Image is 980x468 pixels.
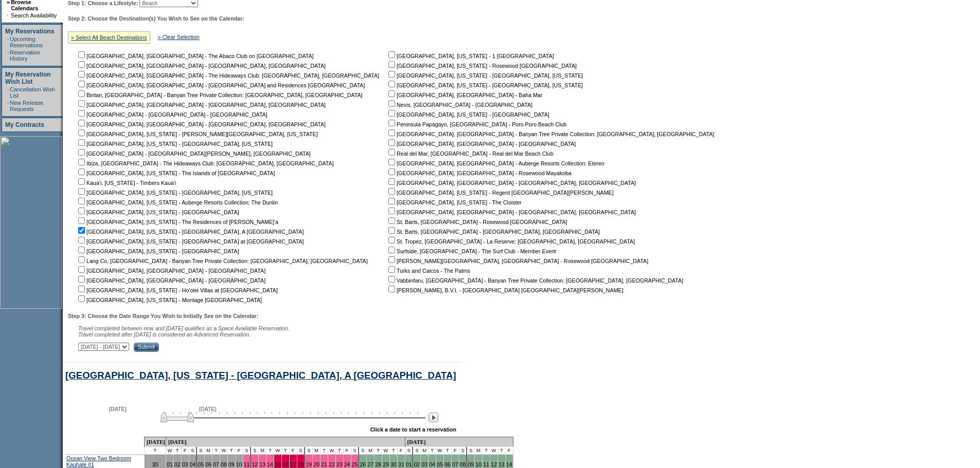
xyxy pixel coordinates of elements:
a: 21 [321,461,327,467]
a: 12 [491,461,497,467]
td: M [367,447,375,455]
a: 05 [437,461,443,467]
a: 01 [167,461,173,467]
td: S [251,447,259,455]
a: 02 [174,461,181,467]
td: T [145,447,166,455]
nobr: Bintan, [GEOGRAPHIC_DATA] - Banyan Tree Private Collection: [GEOGRAPHIC_DATA], [GEOGRAPHIC_DATA] [76,92,363,98]
nobr: [GEOGRAPHIC_DATA], [GEOGRAPHIC_DATA] - [GEOGRAPHIC_DATA], [GEOGRAPHIC_DATA] [76,121,326,127]
b: Step 2: Choose the Destination(s) You Wish to See on the Calendar: [68,15,244,22]
td: F [452,447,459,455]
td: S [305,447,313,455]
nobr: [PERSON_NAME], B.V.I. - [GEOGRAPHIC_DATA] [GEOGRAPHIC_DATA][PERSON_NAME] [386,287,623,293]
td: T [212,447,220,455]
td: T [444,447,452,455]
td: S [297,447,306,455]
a: 08 [460,461,466,467]
nobr: [GEOGRAPHIC_DATA], [US_STATE] - [GEOGRAPHIC_DATA], [US_STATE] [386,72,583,79]
nobr: [GEOGRAPHIC_DATA], [US_STATE] - [GEOGRAPHIC_DATA] [76,209,239,215]
nobr: St. Tropez, [GEOGRAPHIC_DATA] - La Reserve: [GEOGRAPHIC_DATA], [GEOGRAPHIC_DATA] [386,238,635,245]
a: Upcoming Reservations [10,36,43,48]
nobr: [GEOGRAPHIC_DATA], [GEOGRAPHIC_DATA] - [GEOGRAPHIC_DATA] [386,141,576,147]
nobr: [GEOGRAPHIC_DATA], [GEOGRAPHIC_DATA] - [GEOGRAPHIC_DATA] [76,277,265,284]
td: F [344,447,351,455]
td: T [266,447,274,455]
nobr: [PERSON_NAME][GEOGRAPHIC_DATA], [GEOGRAPHIC_DATA] - Rosewood [GEOGRAPHIC_DATA] [386,258,648,264]
td: S [413,447,421,455]
a: Search Availability [11,12,57,18]
nobr: [GEOGRAPHIC_DATA], [US_STATE] - The Islands of [GEOGRAPHIC_DATA] [76,170,275,176]
a: 05 [198,461,204,467]
td: M [313,447,320,455]
a: 31 [398,461,404,467]
nobr: [GEOGRAPHIC_DATA], [US_STATE] - 1 [GEOGRAPHIC_DATA] [386,53,554,59]
span: Travel completed between now and [DATE] qualifies as a Space Available Reservation. [78,325,290,331]
td: W [166,447,174,455]
td: S [243,447,252,455]
td: · [7,36,9,48]
td: · [7,86,9,99]
td: W [436,447,444,455]
td: S [459,447,468,455]
a: 27 [367,461,373,467]
td: · [7,100,9,112]
td: S [197,447,205,455]
nobr: [GEOGRAPHIC_DATA], [US_STATE] - Montage [GEOGRAPHIC_DATA] [76,297,262,303]
td: · [7,12,10,18]
td: W [328,447,336,455]
nobr: [GEOGRAPHIC_DATA], [US_STATE] - The Residences of [PERSON_NAME]'a [76,219,278,225]
a: 30 [390,461,397,467]
a: My Contracts [5,121,44,128]
a: My Reservations [5,28,54,35]
nobr: Travel completed after [DATE] is considered an Advanced Reservation. [78,331,251,338]
td: T [498,447,506,455]
a: 04 [429,461,435,467]
a: 11 [244,461,250,467]
td: S [189,447,198,455]
a: 23 [336,461,343,467]
a: » Clear Selection [158,34,200,40]
nobr: Surfside, [GEOGRAPHIC_DATA] - The Surf Club - Member Event [386,248,556,254]
nobr: [GEOGRAPHIC_DATA], [GEOGRAPHIC_DATA] - Auberge Resorts Collection: Etereo [386,160,604,166]
td: T [429,447,436,455]
td: [DATE] [166,437,405,447]
nobr: [GEOGRAPHIC_DATA], [GEOGRAPHIC_DATA] - Baha Mar [386,92,542,98]
nobr: [GEOGRAPHIC_DATA], [US_STATE] - Auberge Resorts Collection: The Dunlin [76,199,278,205]
img: Next [429,413,438,422]
td: T [282,447,290,455]
td: T [390,447,398,455]
a: 11 [483,461,489,467]
td: [DATE] [145,437,166,447]
a: 17 [290,461,296,467]
td: W [382,447,390,455]
nobr: [GEOGRAPHIC_DATA], [US_STATE] - [GEOGRAPHIC_DATA], [US_STATE] [76,190,273,196]
a: 04 [190,461,196,467]
a: 01 [406,461,412,467]
b: Step 3: Choose the Date Range You Wish to Initially See on the Calendar: [68,313,258,319]
nobr: [GEOGRAPHIC_DATA], [US_STATE] - The Cloister [386,199,522,205]
td: S [359,447,367,455]
td: T [320,447,328,455]
nobr: [GEOGRAPHIC_DATA] - [GEOGRAPHIC_DATA][PERSON_NAME], [GEOGRAPHIC_DATA] [76,151,311,157]
a: New Release Requests [10,100,43,112]
nobr: [GEOGRAPHIC_DATA], [GEOGRAPHIC_DATA] - [GEOGRAPHIC_DATA], [GEOGRAPHIC_DATA] [76,102,326,108]
a: » Select All Beach Destinations [71,34,147,41]
td: S [351,447,360,455]
nobr: St. Barts, [GEOGRAPHIC_DATA] - Rosewood [GEOGRAPHIC_DATA] [386,219,567,225]
nobr: [GEOGRAPHIC_DATA], [GEOGRAPHIC_DATA] - [GEOGRAPHIC_DATA], [GEOGRAPHIC_DATA] [386,180,636,186]
nobr: [GEOGRAPHIC_DATA], [GEOGRAPHIC_DATA] - [GEOGRAPHIC_DATA], [GEOGRAPHIC_DATA] [76,63,326,69]
td: M [205,447,212,455]
a: 14 [506,461,512,467]
td: W [274,447,282,455]
a: 28 [375,461,381,467]
a: 29 [383,461,389,467]
nobr: [GEOGRAPHIC_DATA], [GEOGRAPHIC_DATA] - [GEOGRAPHIC_DATA] [76,268,265,274]
a: Reservation History [10,49,40,62]
a: 30 [152,461,158,467]
nobr: [GEOGRAPHIC_DATA], [US_STATE] - Rosewood [GEOGRAPHIC_DATA] [386,63,577,69]
a: 13 [259,461,265,467]
td: F [290,447,297,455]
td: S [405,447,414,455]
td: T [174,447,182,455]
nobr: Peninsula Papagayo, [GEOGRAPHIC_DATA] - Poro Poro Beach Club [386,121,566,127]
